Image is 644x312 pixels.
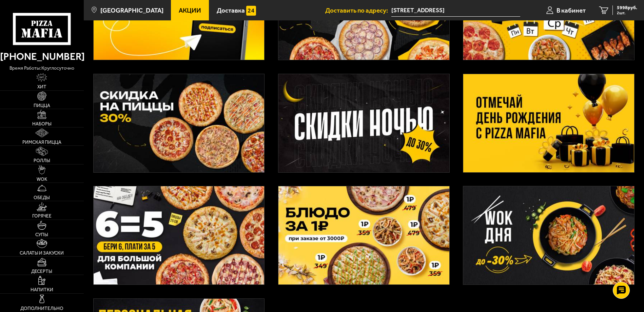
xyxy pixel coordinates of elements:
[31,269,52,274] span: Десерты
[37,177,47,182] span: WOK
[246,6,256,16] img: 15daf4d41897b9f0e9f617042186c801.svg
[34,158,50,163] span: Роллы
[617,11,637,15] span: 2 шт.
[34,195,50,200] span: Обеды
[20,306,63,311] span: Дополнительно
[34,103,50,108] span: Пицца
[325,7,391,14] span: Доставить по адресу:
[20,251,64,256] span: Салаты и закуски
[217,7,245,14] span: Доставка
[391,4,520,17] input: Ваш адрес доставки
[37,85,46,89] span: Хит
[35,232,48,237] span: Супы
[100,7,163,14] span: [GEOGRAPHIC_DATA]
[32,214,52,219] span: Горячее
[31,288,53,292] span: Напитки
[179,7,201,14] span: Акции
[22,140,61,145] span: Римская пицца
[32,122,52,126] span: Наборы
[557,7,586,14] span: В кабинет
[617,5,637,10] span: 5998 руб.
